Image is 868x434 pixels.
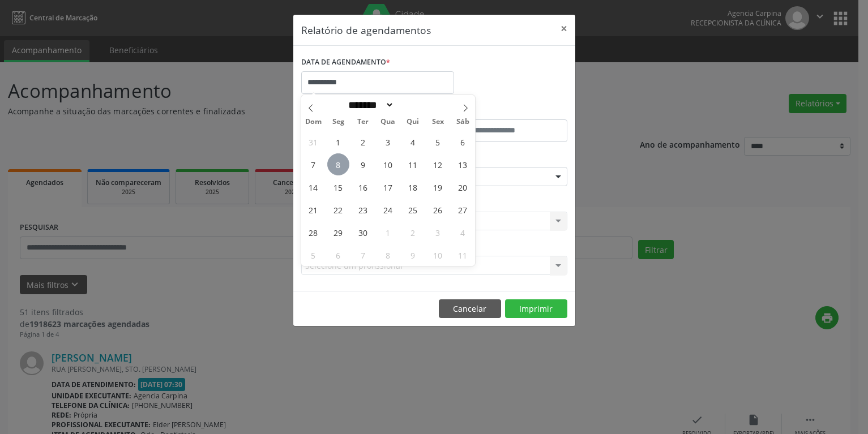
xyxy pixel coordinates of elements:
span: Setembro 19, 2025 [427,176,449,198]
span: Outubro 10, 2025 [427,244,449,266]
span: Setembro 23, 2025 [352,199,374,221]
span: Setembro 27, 2025 [452,199,474,221]
span: Setembro 3, 2025 [377,131,399,153]
span: Outubro 5, 2025 [302,244,324,266]
span: Setembro 30, 2025 [352,221,374,243]
button: Imprimir [505,299,567,319]
span: Setembro 29, 2025 [327,221,349,243]
span: Setembro 7, 2025 [302,153,324,175]
span: Setembro 25, 2025 [402,199,424,221]
label: DATA DE AGENDAMENTO [301,54,390,71]
span: Outubro 2, 2025 [402,221,424,243]
span: Agosto 31, 2025 [302,131,324,153]
span: Setembro 5, 2025 [427,131,449,153]
span: Outubro 1, 2025 [377,221,399,243]
span: Outubro 6, 2025 [327,244,349,266]
span: Sáb [450,118,475,126]
span: Seg [326,118,350,126]
span: Outubro 11, 2025 [452,244,474,266]
span: Setembro 24, 2025 [377,199,399,221]
span: Setembro 16, 2025 [352,176,374,198]
span: Outubro 9, 2025 [402,244,424,266]
select: Month [345,99,395,111]
span: Setembro 20, 2025 [452,176,474,198]
span: Outubro 3, 2025 [427,221,449,243]
span: Setembro 28, 2025 [302,221,324,243]
span: Sex [425,118,450,126]
span: Setembro 11, 2025 [402,153,424,175]
span: Setembro 21, 2025 [302,199,324,221]
span: Setembro 9, 2025 [352,153,374,175]
span: Qua [375,118,400,126]
span: Outubro 8, 2025 [377,244,399,266]
button: Close [553,15,575,42]
span: Setembro 17, 2025 [377,176,399,198]
span: Qui [400,118,425,126]
input: Year [394,99,431,111]
span: Setembro 22, 2025 [327,199,349,221]
span: Setembro 14, 2025 [302,176,324,198]
span: Setembro 6, 2025 [452,131,474,153]
span: Ter [350,118,375,126]
span: Outubro 4, 2025 [452,221,474,243]
span: Setembro 26, 2025 [427,199,449,221]
span: Setembro 15, 2025 [327,176,349,198]
span: Setembro 1, 2025 [327,131,349,153]
span: Setembro 10, 2025 [377,153,399,175]
span: Setembro 4, 2025 [402,131,424,153]
span: Setembro 8, 2025 [327,153,349,175]
h5: Relatório de agendamentos [301,23,431,37]
span: Setembro 13, 2025 [452,153,474,175]
span: Setembro 12, 2025 [427,153,449,175]
button: Cancelar [439,299,501,319]
label: ATÉ [437,102,567,119]
span: Outubro 7, 2025 [352,244,374,266]
span: Setembro 2, 2025 [352,131,374,153]
span: Dom [301,118,326,126]
span: Setembro 18, 2025 [402,176,424,198]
